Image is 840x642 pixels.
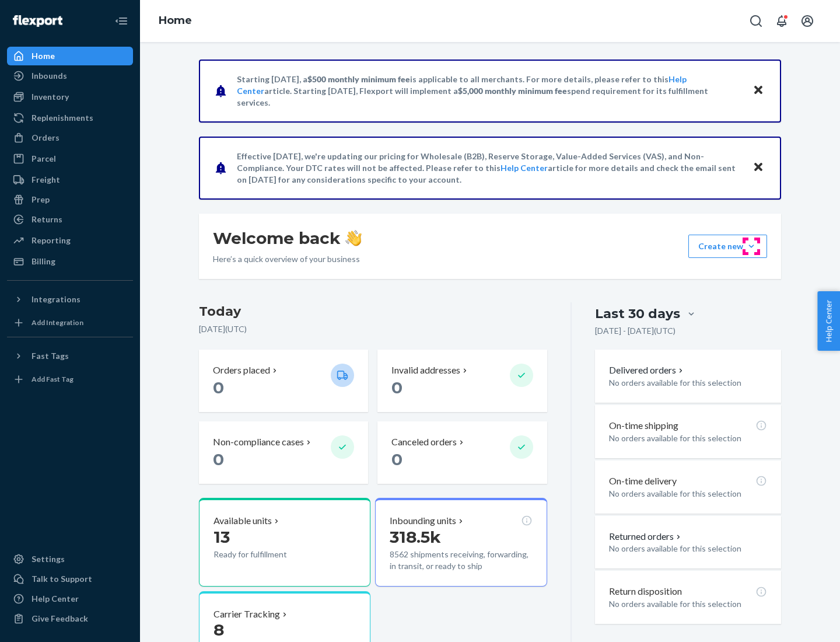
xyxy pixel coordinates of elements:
[237,74,741,109] p: Starting [DATE], a is applicable to all merchants. For more details, please refer to this article...
[32,91,69,103] div: Inventory
[7,347,133,365] button: Fast Tags
[199,302,547,321] h3: Today
[32,256,55,267] div: Billing
[391,449,402,469] span: 0
[7,231,133,250] a: Reporting
[32,613,88,624] div: Give Feedback
[390,549,532,572] p: 8562 shipments receiving, forwarding, in transit, or ready to ship
[32,194,50,205] div: Prep
[307,74,410,84] span: $500 monthly minimum fee
[32,350,69,362] div: Fast Tags
[796,9,819,33] button: Open account menu
[751,82,766,99] button: Close
[744,9,768,33] button: Open Search Box
[213,253,362,265] p: Here’s a quick overview of your business
[213,620,224,640] span: 8
[213,449,224,469] span: 0
[110,9,133,33] button: Close Navigation
[7,149,133,168] a: Parcel
[199,421,368,484] button: Non-compliance cases 0
[7,88,133,106] a: Inventory
[609,543,767,554] p: No orders available for this selection
[32,153,56,165] div: Parcel
[7,128,133,147] a: Orders
[688,235,767,258] button: Create new
[609,474,677,488] p: On-time delivery
[817,291,840,351] button: Help Center
[149,4,201,38] ol: breadcrumbs
[32,50,55,62] div: Home
[7,609,133,628] button: Give Feedback
[32,70,67,82] div: Inbounds
[7,210,133,229] a: Returns
[32,174,60,186] div: Freight
[7,109,133,127] a: Replenishments
[458,86,567,96] span: $5,000 monthly minimum fee
[377,350,547,412] button: Invalid addresses 0
[213,514,272,528] p: Available units
[609,488,767,500] p: No orders available for this selection
[213,608,280,621] p: Carrier Tracking
[390,527,441,547] span: 318.5k
[377,421,547,484] button: Canceled orders 0
[213,228,362,249] h1: Welcome back
[237,151,741,186] p: Effective [DATE], we're updating our pricing for Wholesale (B2B), Reserve Storage, Value-Added Se...
[32,553,65,565] div: Settings
[609,377,767,389] p: No orders available for this selection
[7,47,133,65] a: Home
[7,550,133,568] a: Settings
[199,350,368,412] button: Orders placed 0
[7,67,133,85] a: Inbounds
[609,419,678,432] p: On-time shipping
[609,585,682,598] p: Return disposition
[751,159,766,176] button: Close
[7,370,133,389] a: Add Fast Tag
[7,190,133,209] a: Prep
[32,593,79,605] div: Help Center
[609,530,683,543] button: Returned orders
[32,374,73,384] div: Add Fast Tag
[7,170,133,189] a: Freight
[32,573,92,585] div: Talk to Support
[213,378,224,397] span: 0
[199,323,547,335] p: [DATE] ( UTC )
[7,589,133,608] a: Help Center
[32,235,71,246] div: Reporting
[770,9,793,33] button: Open notifications
[32,317,83,327] div: Add Integration
[345,230,362,246] img: hand-wave emoji
[199,498,370,587] button: Available units13Ready for fulfillment
[32,294,80,305] div: Integrations
[32,112,93,124] div: Replenishments
[391,364,460,377] p: Invalid addresses
[7,313,133,332] a: Add Integration
[595,305,680,323] div: Last 30 days
[213,364,270,377] p: Orders placed
[213,549,321,560] p: Ready for fulfillment
[375,498,547,587] button: Inbounding units318.5k8562 shipments receiving, forwarding, in transit, or ready to ship
[609,598,767,610] p: No orders available for this selection
[32,214,62,225] div: Returns
[213,527,230,547] span: 13
[595,325,675,337] p: [DATE] - [DATE] ( UTC )
[13,15,62,27] img: Flexport logo
[501,163,548,173] a: Help Center
[7,290,133,309] button: Integrations
[7,570,133,588] a: Talk to Support
[159,14,192,27] a: Home
[609,432,767,444] p: No orders available for this selection
[391,378,402,397] span: 0
[391,435,457,449] p: Canceled orders
[213,435,304,449] p: Non-compliance cases
[609,364,685,377] button: Delivered orders
[32,132,60,144] div: Orders
[390,514,456,528] p: Inbounding units
[7,252,133,271] a: Billing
